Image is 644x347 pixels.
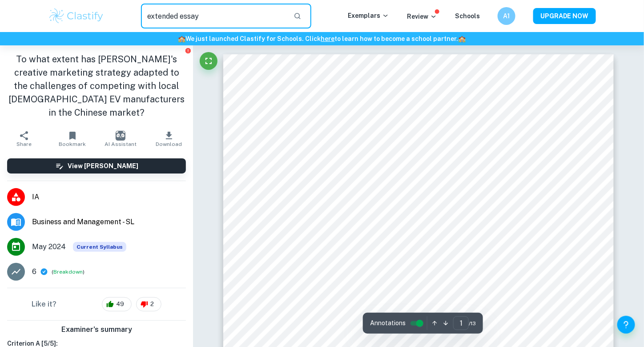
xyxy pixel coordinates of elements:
[105,141,137,147] span: AI Assistant
[52,268,85,276] span: ( )
[348,11,389,20] p: Exemplars
[617,316,635,334] button: Help and Feedback
[32,217,186,227] span: Business and Management - SL
[459,35,466,42] span: 🏫
[156,141,182,147] span: Download
[2,34,642,44] h6: We just launched Clastify for Schools. Click to learn how to become a school partner.
[178,35,186,42] span: 🏫
[502,11,512,21] h6: A1
[59,141,86,147] span: Bookmark
[68,161,138,171] h6: View [PERSON_NAME]
[533,8,596,24] button: UPGRADE NOW
[370,319,406,328] span: Annotations
[32,242,66,252] span: May 2024
[48,7,105,25] img: Clastify logo
[111,300,129,309] span: 49
[16,141,32,147] span: Share
[7,52,186,119] h1: To what extent has [PERSON_NAME]'s creative marketing strategy adapted to the challenges of compe...
[7,158,186,173] button: View [PERSON_NAME]
[145,126,193,151] button: Download
[321,35,335,42] a: here
[455,12,480,20] a: Schools
[116,131,125,141] img: AI Assistant
[73,242,126,252] div: This exemplar is based on the current syllabus. Feel free to refer to it for inspiration/ideas wh...
[97,126,145,151] button: AI Assistant
[32,192,186,202] span: IA
[141,4,286,28] input: Search for any exemplars...
[407,12,437,21] p: Review
[73,242,126,252] span: Current Syllabus
[32,299,56,310] h6: Like it?
[4,324,189,335] h6: Examiner's summary
[102,297,132,311] div: 49
[498,7,515,25] button: A1
[136,297,161,311] div: 2
[145,300,159,309] span: 2
[48,126,97,151] button: Bookmark
[200,52,217,70] button: Fullscreen
[32,266,36,277] p: 6
[185,47,191,54] button: Report issue
[53,268,83,276] button: Breakdown
[469,319,476,327] span: / 13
